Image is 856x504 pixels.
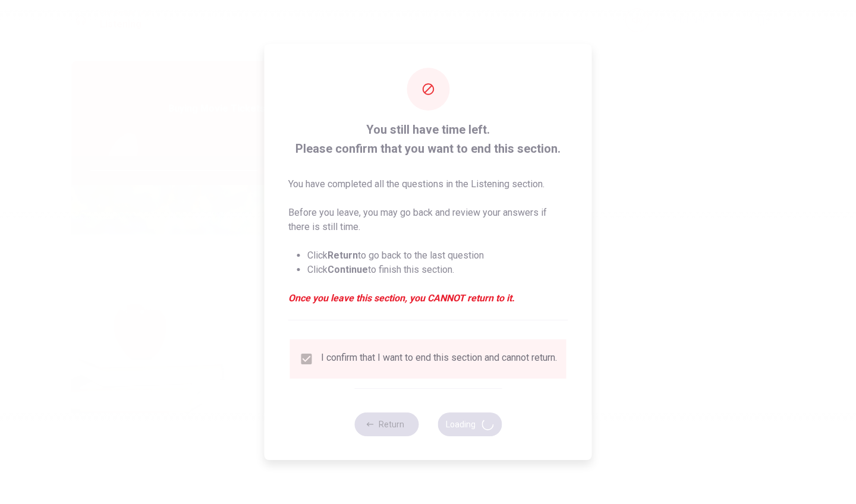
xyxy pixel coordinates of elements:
strong: Continue [328,264,368,275]
span: You still have time left. Please confirm that you want to end this section. [288,120,568,158]
button: Return [354,412,418,436]
li: Click to go back to the last question [307,248,568,263]
p: Before you leave, you may go back and review your answers if there is still time. [288,206,568,234]
button: Loading [438,412,502,436]
strong: Return [328,250,358,261]
em: Once you leave this section, you CANNOT return to it. [288,291,568,305]
li: Click to finish this section. [307,263,568,277]
div: I confirm that I want to end this section and cannot return. [321,352,557,366]
p: You have completed all the questions in the Listening section. [288,177,568,191]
